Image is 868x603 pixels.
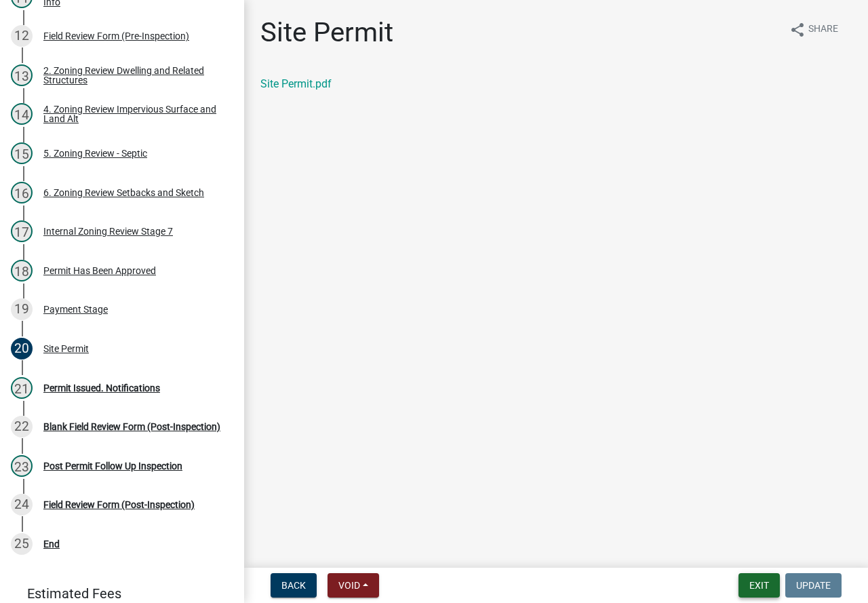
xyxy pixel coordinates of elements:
[778,16,849,43] button: shareShare
[43,188,204,197] div: 6. Zoning Review Setbacks and Sketch
[281,580,306,591] span: Back
[789,22,806,38] i: share
[328,573,379,598] button: Void
[260,16,393,49] h1: Site Permit
[808,22,838,38] span: Share
[11,455,33,477] div: 23
[43,66,222,85] div: 2. Zoning Review Dwelling and Related Structures
[43,266,156,275] div: Permit Has Been Approved
[271,573,317,598] button: Back
[11,377,33,399] div: 21
[43,383,160,393] div: Permit Issued. Notifications
[43,104,222,123] div: 4. Zoning Review Impervious Surface and Land Alt
[11,182,33,203] div: 16
[11,260,33,281] div: 18
[43,149,147,158] div: 5. Zoning Review - Septic
[43,344,89,353] div: Site Permit
[43,461,182,471] div: Post Permit Follow Up Inspection
[11,142,33,164] div: 15
[11,220,33,242] div: 17
[11,533,33,555] div: 25
[738,573,780,598] button: Exit
[785,573,842,598] button: Update
[260,77,332,90] a: Site Permit.pdf
[43,422,220,431] div: Blank Field Review Form (Post-Inspection)
[11,494,33,516] div: 24
[43,500,195,509] div: Field Review Form (Post-Inspection)
[11,103,33,125] div: 14
[43,539,60,549] div: End
[11,298,33,320] div: 19
[338,580,360,591] span: Void
[43,305,108,314] div: Payment Stage
[11,338,33,359] div: 20
[43,31,189,41] div: Field Review Form (Pre-Inspection)
[796,580,831,591] span: Update
[11,64,33,86] div: 13
[11,25,33,47] div: 12
[11,416,33,437] div: 22
[43,227,173,236] div: Internal Zoning Review Stage 7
